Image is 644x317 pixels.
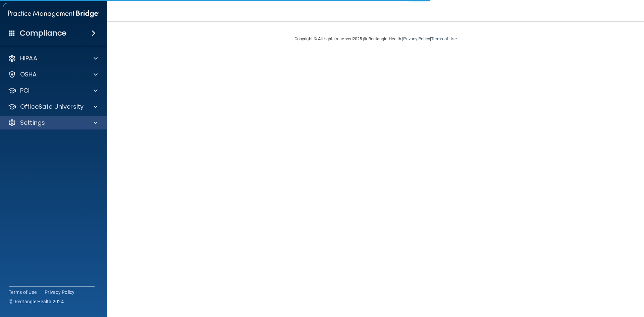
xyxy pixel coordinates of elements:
[528,269,636,296] iframe: Drift Widget Chat Controller
[8,103,98,111] a: OfficeSafe University
[9,289,37,296] a: Terms of Use
[20,103,84,111] p: OfficeSafe University
[9,298,64,305] span: Ⓒ Rectangle Health 2024
[253,28,498,50] div: Copyright © All rights reserved 2025 @ Rectangle Health | |
[20,54,37,62] p: HIPAA
[431,36,457,41] a: Terms of Use
[20,29,66,38] h4: Compliance
[8,7,99,20] img: PMB logo
[8,119,98,127] a: Settings
[20,70,37,78] p: OSHA
[8,87,98,95] a: PCI
[8,70,98,78] a: OSHA
[20,119,45,127] p: Settings
[403,36,430,41] a: Privacy Policy
[8,54,98,62] a: HIPAA
[45,289,75,296] a: Privacy Policy
[20,87,30,95] p: PCI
